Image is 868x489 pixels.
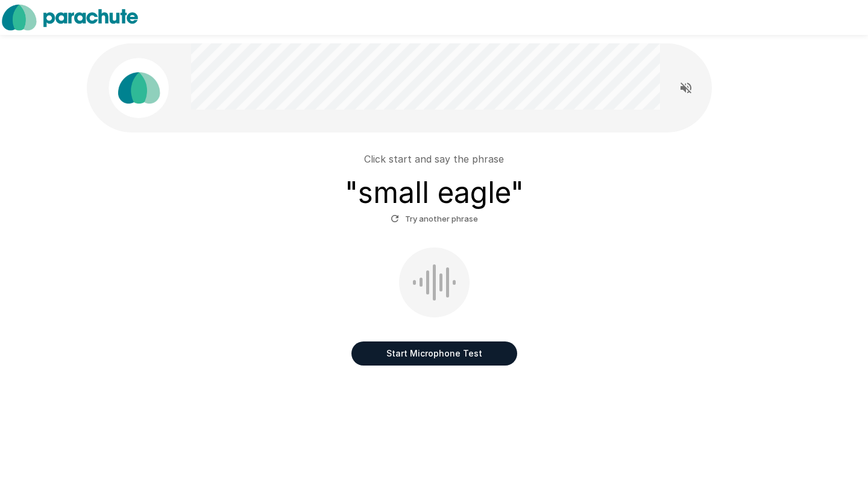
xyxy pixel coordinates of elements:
h3: " small eagle " [345,176,524,210]
button: Start Microphone Test [351,341,517,366]
p: Click start and say the phrase [364,152,504,166]
button: Try another phrase [388,210,481,228]
img: parachute_avatar.png [108,58,169,118]
button: Read questions aloud [674,76,698,100]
